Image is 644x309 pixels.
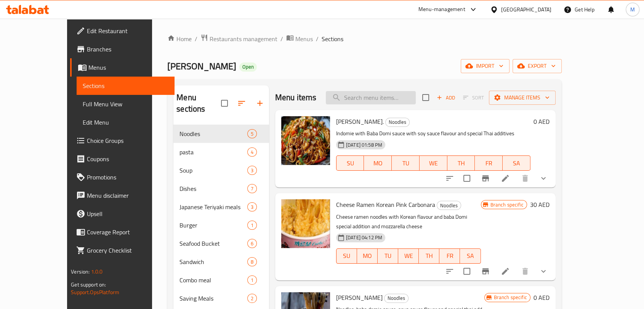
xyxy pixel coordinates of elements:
button: sort-choices [441,169,459,187]
span: Sections [322,34,343,43]
button: import [461,59,509,73]
button: TH [447,155,475,171]
button: TU [378,248,398,264]
div: Open [239,62,257,72]
span: Menu disclaimer [87,191,168,200]
span: Select to update [459,263,475,279]
div: Noodles [384,294,409,303]
div: items [247,275,257,285]
span: Branches [87,45,168,54]
span: Edit Restaurant [87,26,168,35]
span: 1.0.0 [91,267,103,277]
span: [DATE] 04:12 PM [343,234,385,241]
a: Edit Menu [77,113,175,131]
span: Soup [179,166,247,175]
span: FR [478,158,500,169]
span: Noodles [437,201,461,210]
button: WE [398,248,419,264]
a: Restaurants management [200,34,277,44]
span: Seafood Bucket [179,239,247,248]
li: / [316,34,319,43]
div: Japanese Teriyaki meals3 [173,198,269,216]
span: Branch specific [491,294,530,301]
h6: 0 AED [533,292,549,303]
span: export [519,61,556,71]
div: Japanese Teriyaki meals [179,202,247,211]
nav: breadcrumb [167,34,562,44]
span: SA [506,158,527,169]
div: items [247,221,257,230]
span: 1 [248,222,256,229]
a: Support.OpsPlatform [71,287,119,297]
button: export [513,59,562,73]
span: [PERSON_NAME]. [336,116,384,127]
div: items [247,166,257,175]
div: Soup3 [173,161,269,179]
span: WE [401,250,416,261]
div: Sandwich8 [173,253,269,271]
span: TU [395,158,417,169]
a: Coupons [70,150,175,168]
span: Coverage Report [87,227,168,237]
svg: Show Choices [539,267,548,276]
div: Dishes [179,184,247,193]
span: Sandwich [179,257,247,266]
button: sort-choices [441,262,459,280]
span: Select to update [459,170,475,186]
span: Noodles [386,118,409,126]
button: Manage items [489,91,556,105]
button: WE [420,155,447,171]
div: Seafood Bucket6 [173,234,269,253]
button: delete [516,262,534,280]
div: [GEOGRAPHIC_DATA] [501,5,551,14]
span: MO [360,250,375,261]
span: SA [463,250,477,261]
a: Edit menu item [501,174,510,183]
div: Noodles5 [173,125,269,143]
button: FR [475,155,503,171]
a: Edit Restaurant [70,22,175,40]
span: 4 [248,149,256,156]
button: FR [439,248,460,264]
button: MO [364,155,392,171]
span: Combo meal [179,275,247,285]
span: 3 [248,167,256,174]
button: MO [357,248,378,264]
button: TU [392,155,420,171]
span: 6 [248,240,256,247]
span: Add item [434,92,458,104]
a: Choice Groups [70,131,175,150]
span: Restaurants management [210,34,277,43]
span: [PERSON_NAME] [167,58,236,75]
span: WE [423,158,444,169]
div: items [247,184,257,193]
button: SU [336,248,357,264]
button: Branch-specific-item [476,169,495,187]
span: [DATE] 01:58 PM [343,141,385,149]
span: Select all sections [216,95,232,111]
span: Manage items [495,93,549,102]
span: Select section [418,90,434,106]
div: items [247,294,257,303]
span: Get support on: [71,280,106,290]
a: Sections [77,77,175,95]
button: Add [434,92,458,104]
button: Add section [251,94,269,112]
button: show more [534,262,553,280]
span: Promotions [87,173,168,182]
div: items [247,129,257,138]
span: TU [381,250,395,261]
h6: 30 AED [530,199,549,210]
span: TH [422,250,436,261]
h6: 0 AED [533,116,549,127]
span: Saving Meals [179,294,247,303]
span: pasta [179,147,247,157]
span: SU [340,250,354,261]
li: / [195,34,197,43]
div: Burger [179,221,247,230]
